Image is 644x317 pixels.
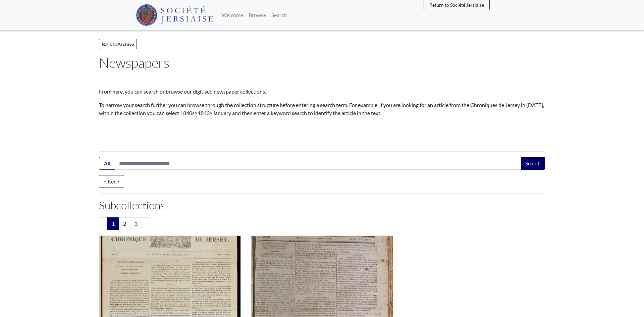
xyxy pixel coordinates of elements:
[219,8,246,22] a: Welcome
[99,217,545,230] nav: pagination
[142,217,150,223] a: Next page
[115,157,522,170] input: Search this collection...
[99,157,115,170] button: All
[429,2,484,8] span: Return to Société Jersiaise
[99,101,545,117] p: To narrow your search further you can browse through the collection structure before entering a s...
[521,157,545,170] button: Search
[99,39,137,49] a: Back toArchive
[107,217,119,230] span: Goto page 1
[246,8,269,22] a: Browse
[99,55,545,71] h1: Newspapers
[119,217,130,230] a: Goto page 2
[117,41,134,47] strong: Archive
[99,175,124,188] a: Filter
[136,4,213,26] img: Société Jersiaise
[130,217,142,230] a: Goto page 3
[136,3,213,28] a: Société Jersiaise logo
[269,8,289,22] a: Search
[99,199,545,212] h2: Subcollections
[99,88,545,96] p: From here, you can search or browse our digitised newspaper collections.
[99,217,108,230] li: Previous page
